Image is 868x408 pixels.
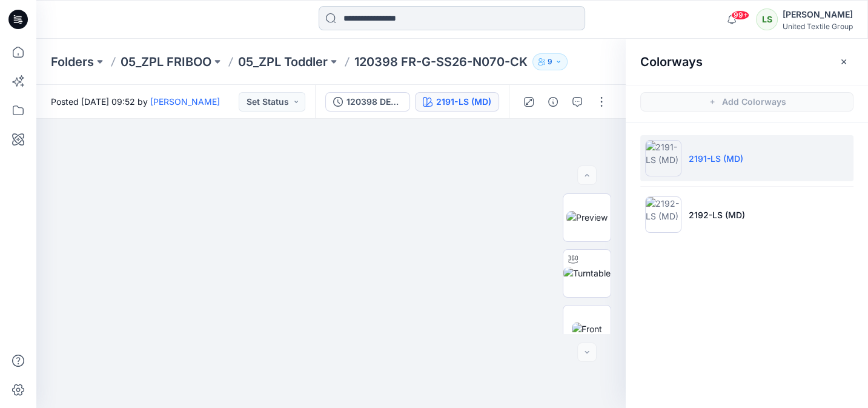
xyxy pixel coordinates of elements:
[783,22,853,31] div: United Textile Group
[563,267,611,279] img: Turntable
[548,55,552,69] p: 9
[354,53,528,70] p: 120398 FR-G-SS26-N070-CK
[150,96,220,107] a: [PERSON_NAME]
[238,53,328,70] a: 05_ZPL Toddler
[645,140,681,176] img: 2191-LS (MD)
[346,95,402,109] div: 120398 DEV COL - selected scale
[645,196,681,233] img: 2192-LS (MD)
[325,92,410,112] button: 120398 DEV COL - selected scale
[783,7,853,22] div: [PERSON_NAME]
[756,8,778,30] div: LS
[51,95,220,108] span: Posted [DATE] 09:52 by
[415,92,499,112] button: 2191-LS (MD)
[689,152,743,165] p: 2191-LS (MD)
[640,55,703,69] h2: Colorways
[532,53,568,70] button: 9
[51,53,94,70] a: Folders
[566,211,608,224] img: Preview
[121,53,211,70] a: 05_ZPL FRIBOO
[543,92,563,112] button: Details
[572,323,602,335] img: Front
[689,209,745,221] p: 2192-LS (MD)
[731,10,749,20] span: 99+
[436,95,491,109] div: 2191-LS (MD)
[28,81,634,407] img: eyJhbGciOiJIUzI1NiIsImtpZCI6IjAiLCJzbHQiOiJzZXMiLCJ0eXAiOiJKV1QifQ.eyJkYXRhIjp7InR5cGUiOiJzdG9yYW...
